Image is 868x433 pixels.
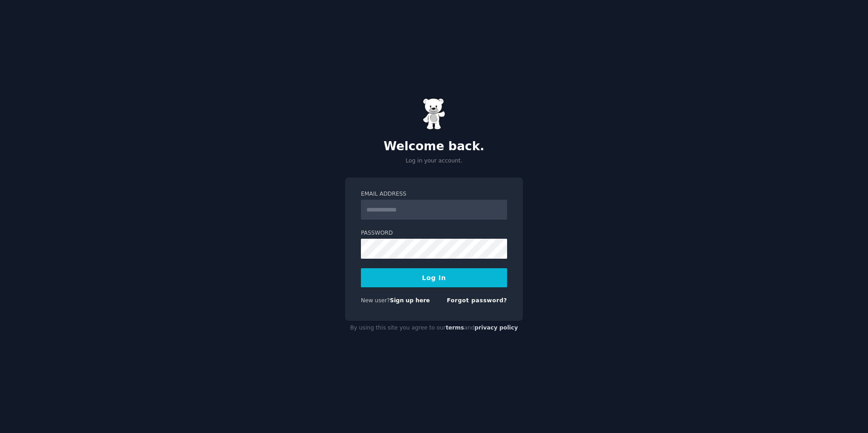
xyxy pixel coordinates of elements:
button: Log In [361,268,507,287]
a: privacy policy [474,325,518,331]
label: Email Address [361,190,507,198]
a: terms [446,325,464,331]
p: Log in your account. [345,157,523,165]
div: By using this site you agree to our and [345,321,523,335]
img: Gummy Bear [423,98,445,130]
a: Forgot password? [447,297,507,304]
a: Sign up here [390,297,430,304]
label: Password [361,229,507,237]
h2: Welcome back. [345,139,523,154]
span: New user? [361,297,390,304]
